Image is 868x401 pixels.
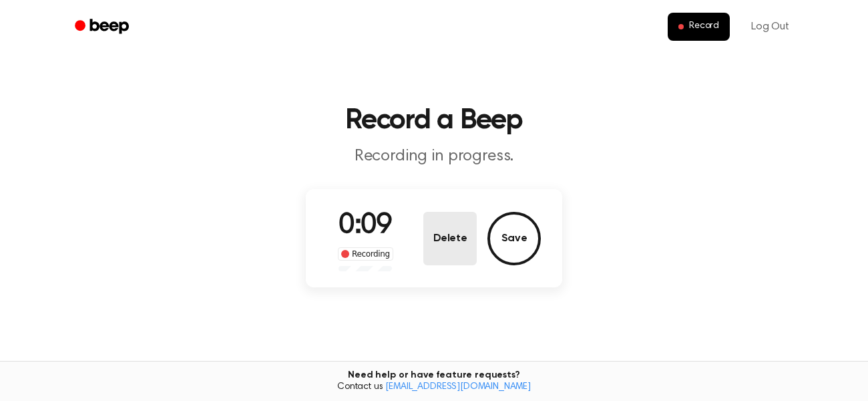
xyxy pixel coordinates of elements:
span: Record [689,21,719,33]
a: Log Out [738,11,803,43]
button: Record [668,13,730,41]
a: [EMAIL_ADDRESS][DOMAIN_NAME] [385,382,531,392]
a: Beep [65,14,141,40]
span: 0:09 [339,212,392,240]
div: Recording [338,247,393,261]
h1: Record a Beep [92,107,776,135]
button: Save Audio Record [487,212,541,265]
button: Delete Audio Record [423,212,477,265]
p: Recording in progress. [178,146,690,168]
span: Contact us [8,382,860,394]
